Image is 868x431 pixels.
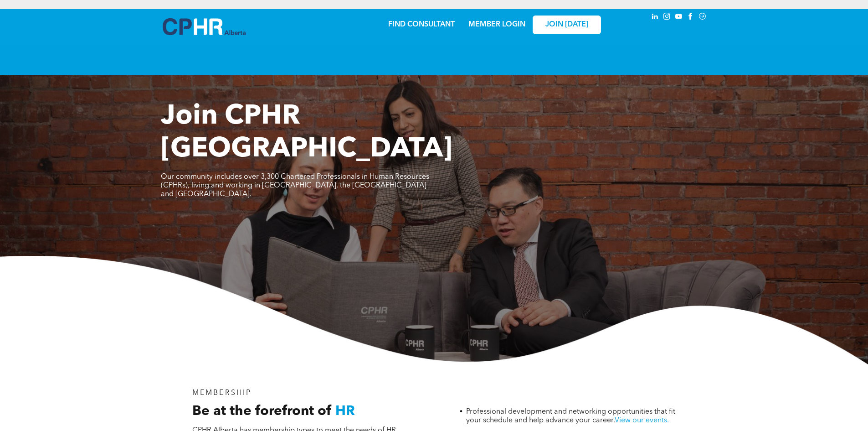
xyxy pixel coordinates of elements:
a: FIND CONSULTANT [388,21,455,28]
a: JOIN [DATE] [533,16,601,34]
span: Join CPHR [GEOGRAPHIC_DATA] [161,103,452,163]
span: HR [335,405,355,418]
span: JOIN [DATE] [545,21,588,29]
a: linkedin [650,11,660,24]
a: youtube [674,11,684,24]
a: facebook [686,11,696,24]
a: MEMBER LOGIN [468,21,525,28]
a: Social network [698,11,708,24]
span: Professional development and networking opportunities that fit your schedule and help advance you... [466,408,675,424]
span: Be at the forefront of [192,405,332,418]
img: A blue and white logo for cp alberta [163,18,246,35]
a: instagram [662,11,672,24]
a: View our events. [615,417,669,424]
span: MEMBERSHIP [192,389,252,397]
span: Our community includes over 3,300 Chartered Professionals in Human Resources (CPHRs), living and ... [161,173,429,198]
